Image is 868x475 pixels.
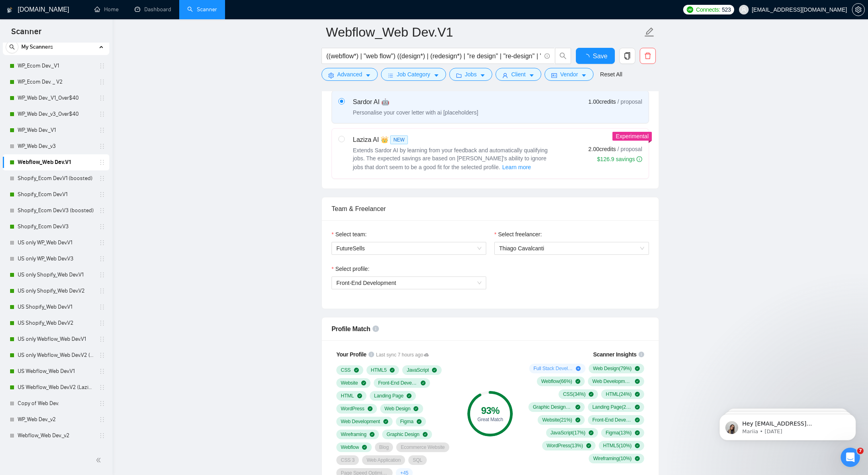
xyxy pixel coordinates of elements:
span: info-circle [368,352,374,357]
button: userClientcaret-down [495,68,541,81]
span: check-circle [635,405,640,409]
span: Last sync 7 hours ago [376,351,429,359]
span: holder [99,256,105,262]
span: caret-down [529,72,534,78]
span: 523 [722,5,731,14]
input: Search Freelance Jobs... [326,51,541,61]
span: holder [99,304,105,310]
span: holder [99,432,105,439]
a: WP_Ecom Dev._V1 [18,58,94,74]
span: check-circle [575,405,580,409]
span: JavaScript [407,367,429,373]
span: 2.00 credits [588,145,616,154]
span: caret-down [434,72,439,78]
span: Select profile: [335,264,369,273]
a: Webflow_Web Dev._v2 [18,428,94,444]
span: holder [99,352,105,358]
span: Web Application [366,457,401,463]
span: holder [99,79,105,85]
span: holder [99,207,105,214]
span: Hey [EMAIL_ADDRESS][DOMAIN_NAME], Looks like your Upwork agency FutureSells ran out of connects. ... [35,23,134,133]
button: search [555,48,571,64]
span: Jobs [465,70,477,79]
span: check-circle [383,419,388,424]
span: Scanner [5,26,48,43]
span: user [502,72,508,78]
span: holder [99,191,105,198]
span: holder [99,95,105,101]
span: Blog [379,444,389,450]
span: loading [583,54,593,60]
span: Connects: [696,5,720,14]
span: Landing Page [374,393,403,399]
span: check-circle [368,406,373,411]
span: check-circle [635,392,640,397]
span: holder [99,159,105,166]
span: holder [99,111,105,117]
button: setting [852,3,865,16]
a: WP_Web Dev._V1_Over$40 [18,90,94,106]
a: WP_Web Dev._v3 [18,138,94,154]
a: WP_Web Dev._v2 [18,412,94,428]
span: holder [99,400,105,407]
span: Graphic Design ( 22 %) [533,404,572,410]
span: HTML5 ( 10 %) [603,442,632,449]
span: caret-down [365,72,371,78]
span: Learn more [502,163,531,172]
span: Experimental [616,133,649,139]
span: check-circle [575,379,580,384]
span: Vendor [560,70,578,79]
span: check-circle [407,393,411,398]
button: barsJob Categorycaret-down [381,68,446,81]
a: setting [852,6,865,13]
span: NEW [390,135,408,144]
span: check-circle [390,368,395,373]
span: check-circle [362,445,367,450]
span: Scanner Insights [593,352,637,357]
span: edit [644,27,655,37]
span: CSS ( 34 %) [563,391,585,397]
span: info-circle [545,53,550,59]
span: Your Profile [336,351,366,358]
span: check-circle [370,432,375,437]
span: Client [511,70,526,79]
span: 👑 [381,135,389,145]
span: Extends Sardor AI by learning from your feedback and automatically qualifying jobs. The expected ... [353,147,548,170]
span: holder [99,368,105,375]
span: check-circle [635,366,640,371]
label: Select team: [332,230,366,239]
span: WordPress [341,405,364,412]
span: Landing Page ( 21 %) [592,404,632,410]
a: US only Webflow_Web Dev.V2 (Laziza AI) [18,347,94,363]
span: holder [99,320,105,326]
button: Laziza AI NEWExtends Sardor AI by learning from your feedback and automatically qualifying jobs. ... [502,162,532,172]
span: check-circle [432,368,437,373]
span: CSS [341,367,351,373]
button: idcardVendorcaret-down [545,68,594,81]
span: holder [99,288,105,294]
span: Web Development [341,418,380,425]
span: check-circle [361,381,366,385]
span: check-circle [423,432,428,437]
span: Front-End Development [336,280,396,286]
a: US only WP_Web Dev.V1 [18,235,94,251]
span: Web Design [385,405,411,412]
span: double-left [96,456,104,464]
span: Graphic Design [387,431,420,438]
span: check-circle [354,368,359,373]
iframe: Intercom notifications message [707,397,868,453]
button: folderJobscaret-down [449,68,493,81]
span: Profile Match [332,326,371,332]
div: Personalise your cover letter with ai [placeholders] [353,109,478,117]
span: delete [640,52,655,59]
a: Shopify_Ecom Dev.V3 (boosted) [18,203,94,219]
div: 93 % [467,406,513,416]
span: check-circle [635,418,640,422]
button: settingAdvancedcaret-down [321,68,378,81]
span: bars [388,72,393,78]
span: check-circle [414,406,418,411]
a: Shopify_Ecom Dev.V3 [18,219,94,235]
span: holder [99,336,105,342]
